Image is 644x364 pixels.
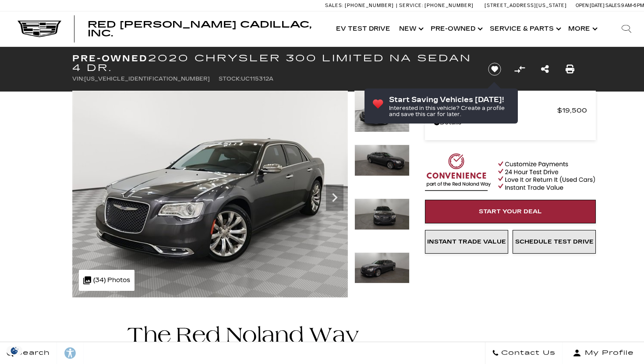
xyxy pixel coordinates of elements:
a: Schedule Test Drive [513,230,596,254]
a: Red [PERSON_NAME] Cadillac, Inc. [88,20,323,38]
span: 9 AM-6 PM [621,3,644,8]
span: Sales: [605,3,621,8]
a: Sales: [PHONE_NUMBER] [325,3,396,8]
img: Cadillac Dark Logo with Cadillac White Text [18,21,61,37]
span: VIN: [72,76,84,82]
span: [PHONE_NUMBER] [425,3,474,8]
a: Instant Trade Value [425,230,508,254]
span: [US_VEHICLE_IDENTIFICATION_NUMBER] [84,76,210,82]
span: Red [PERSON_NAME] Cadillac, Inc. [88,19,311,39]
div: (34) Photos [79,270,134,291]
section: Click to Open Cookie Consent Modal [4,346,25,355]
span: Schedule Test Drive [515,238,594,245]
span: [PHONE_NUMBER] [345,3,394,8]
a: New [395,11,426,46]
span: Instant Trade Value [427,238,506,245]
span: UC115312A [241,76,273,82]
img: Used 2020 Gray Chrysler Limited image 1 [72,91,348,297]
a: Share this Pre-Owned 2020 Chrysler 300 Limited NA Sedan 4 Dr. [541,63,549,75]
a: Contact Us [485,342,563,364]
a: Start Your Deal [425,200,596,223]
span: Search [14,347,50,359]
img: Opt-Out Icon [4,346,25,355]
button: Compare Vehicle [513,63,526,76]
span: Sales: [325,3,343,8]
h1: 2020 Chrysler 300 Limited NA Sedan 4 Dr. [72,53,473,73]
a: Service & Parts [485,11,564,46]
span: Stock: [219,76,241,82]
a: Print this Pre-Owned 2020 Chrysler 300 Limited NA Sedan 4 Dr. [566,63,574,75]
a: [STREET_ADDRESS][US_STATE] [485,3,567,8]
img: Used 2020 Gray Chrysler Limited image 4 [354,252,410,284]
button: Save vehicle [485,62,504,76]
div: Next [326,184,343,211]
span: $19,500 [557,104,587,117]
img: Used 2020 Gray Chrysler Limited image 3 [354,198,410,230]
strong: Pre-Owned [72,53,148,64]
span: Service: [399,3,423,8]
span: Open [DATE] [576,3,605,8]
img: Used 2020 Gray Chrysler Limited image 2 [354,145,410,176]
a: Service: [PHONE_NUMBER] [396,3,476,8]
a: Pre-Owned [426,11,485,46]
a: Red [PERSON_NAME] $19,500 [434,104,587,117]
img: Used 2020 Gray Chrysler Limited image 1 [354,91,410,132]
button: Open user profile menu [563,342,644,364]
a: Details [434,117,587,129]
span: Start Your Deal [479,208,542,215]
a: EV Test Drive [332,11,395,46]
span: My Profile [581,347,634,359]
span: Contact Us [499,347,556,359]
span: Red [PERSON_NAME] [434,104,557,117]
button: More [564,11,600,46]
